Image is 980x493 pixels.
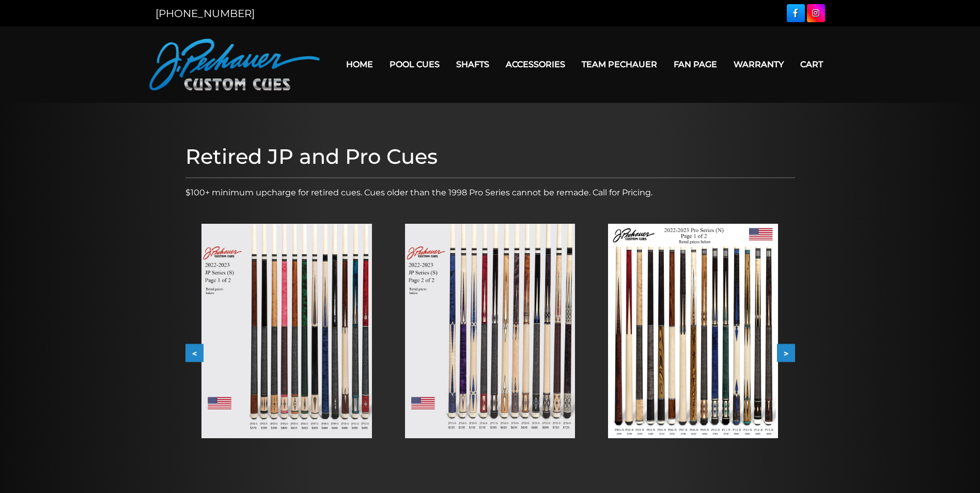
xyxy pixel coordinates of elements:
[573,51,665,78] a: Team Pechauer
[497,51,573,78] a: Accessories
[725,51,792,78] a: Warranty
[185,187,795,199] p: $100+ minimum upcharge for retired cues. Cues older than the 1998 Pro Series cannot be remade. Ca...
[381,51,448,78] a: Pool Cues
[448,51,497,78] a: Shafts
[185,344,204,362] button: <
[185,144,795,169] h1: Retired JP and Pro Cues
[149,39,320,90] img: Pechauer Custom Cues
[185,344,795,362] div: Carousel Navigation
[777,344,795,362] button: >
[338,51,381,78] a: Home
[665,51,725,78] a: Fan Page
[155,7,255,20] a: [PHONE_NUMBER]
[792,51,831,78] a: Cart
